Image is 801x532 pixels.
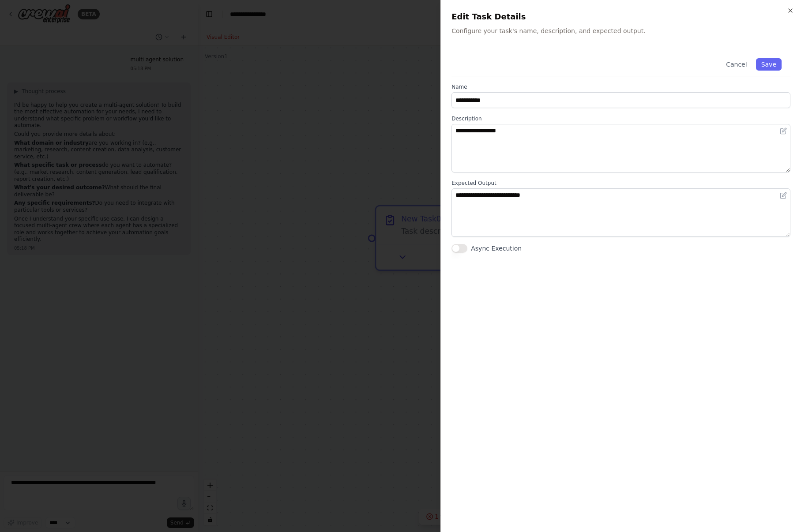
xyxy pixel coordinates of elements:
button: Open in editor [778,190,789,201]
p: Configure your task's name, description, and expected output. [451,26,790,35]
button: Cancel [721,58,752,71]
label: Async Execution [471,244,522,253]
label: Description [451,115,790,122]
button: Save [756,58,782,71]
label: Name [451,83,790,90]
h2: Edit Task Details [451,11,790,23]
button: Open in editor [778,126,789,136]
label: Expected Output [451,180,790,187]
